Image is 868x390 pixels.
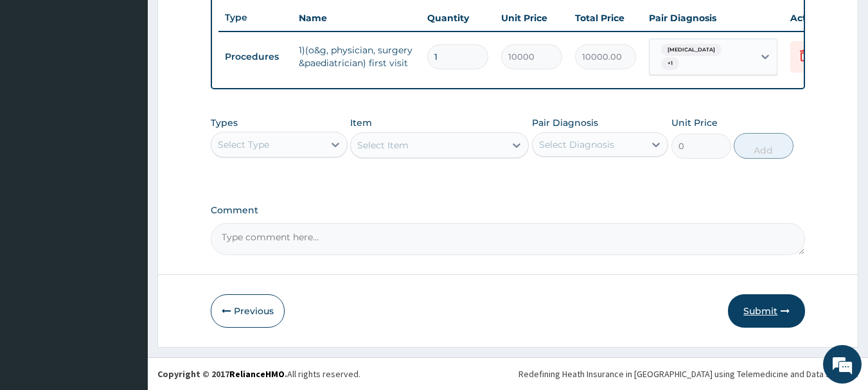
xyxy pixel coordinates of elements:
button: Add [734,133,793,159]
label: Unit Price [671,116,718,129]
th: Type [218,6,292,30]
div: Select Type [218,138,269,151]
span: + 1 [661,57,679,70]
div: Chat with us now [67,72,216,89]
label: Item [350,116,372,129]
label: Comment [211,205,806,216]
label: Pair Diagnosis [532,116,598,129]
th: Pair Diagnosis [642,5,784,31]
span: We're online! [75,114,177,244]
th: Actions [784,5,848,31]
a: RelianceHMO [229,368,285,380]
label: Types [211,118,238,129]
th: Unit Price [495,5,569,31]
th: Total Price [569,5,642,31]
strong: Copyright © 2017 . [157,368,287,380]
span: [MEDICAL_DATA] [661,44,722,57]
td: Procedures [218,45,292,69]
th: Name [292,5,421,31]
div: Select Diagnosis [539,138,614,151]
th: Quantity [421,5,495,31]
div: Minimize live chat window [211,6,242,37]
button: Previous [211,294,285,328]
footer: All rights reserved. [148,357,868,390]
td: 1)(o&g, physician, surgery &paediatrician) first visit [292,37,421,76]
img: d_794563401_company_1708531726252_794563401 [24,64,52,96]
textarea: Type your message and hit 'Enter' [6,256,245,301]
div: Redefining Heath Insurance in [GEOGRAPHIC_DATA] using Telemedicine and Data Science! [518,368,858,380]
button: Submit [728,294,805,328]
